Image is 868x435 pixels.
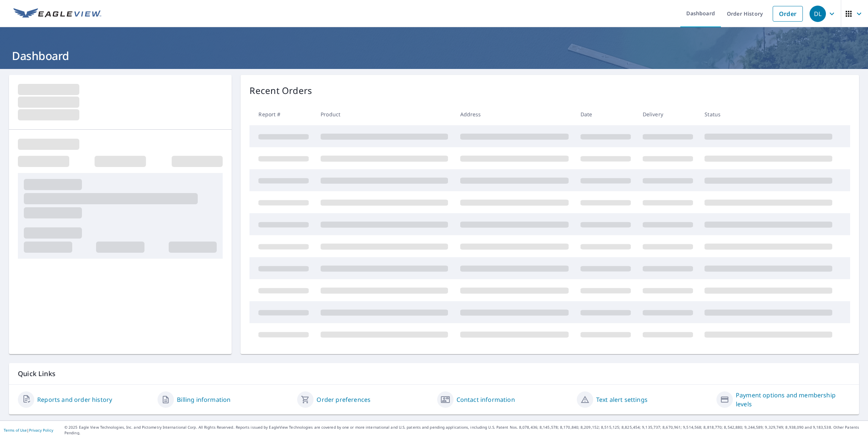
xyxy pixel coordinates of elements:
[13,8,101,19] img: EV Logo
[9,48,859,63] h1: Dashboard
[317,395,371,404] a: Order preferences
[249,103,315,125] th: Report #
[37,395,112,404] a: Reports and order history
[637,103,699,125] th: Delivery
[315,103,454,125] th: Product
[177,395,230,404] a: Billing information
[249,84,312,97] p: Recent Orders
[699,103,838,125] th: Status
[457,395,515,404] a: Contact information
[810,6,826,22] div: DL
[575,103,637,125] th: Date
[18,369,850,378] p: Quick Links
[29,428,53,433] a: Privacy Policy
[736,391,850,409] a: Payment options and membership levels
[4,428,53,432] p: |
[4,428,27,433] a: Terms of Use
[773,6,803,22] a: Order
[596,395,648,404] a: Text alert settings
[454,103,575,125] th: Address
